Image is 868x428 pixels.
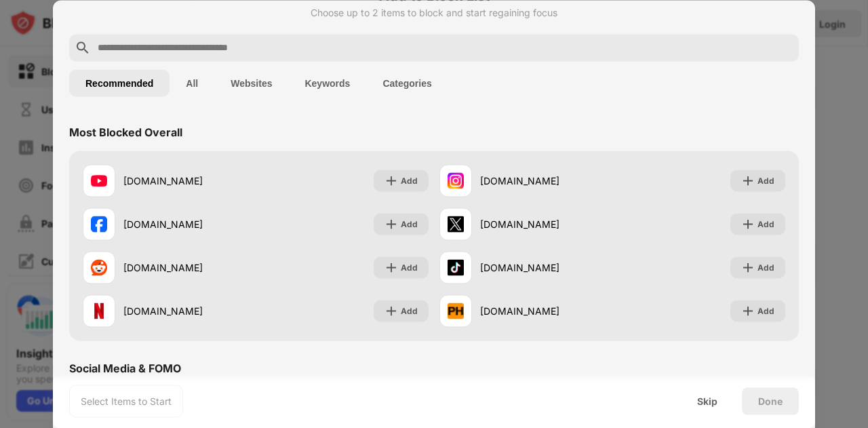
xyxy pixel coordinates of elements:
div: Add [401,260,418,274]
img: favicons [91,303,107,319]
div: Add [757,304,774,317]
div: [DOMAIN_NAME] [480,174,612,188]
div: Skip [697,395,717,406]
img: favicons [448,259,464,275]
div: Add [757,217,774,231]
div: Add [757,260,774,274]
div: Choose up to 2 items to block and start regaining focus [69,7,799,18]
div: [DOMAIN_NAME] [480,260,612,275]
div: Done [758,395,783,406]
div: [DOMAIN_NAME] [123,260,256,275]
img: favicons [91,259,107,275]
img: favicons [91,172,107,189]
button: Recommended [69,69,170,96]
div: Add [401,174,418,187]
div: [DOMAIN_NAME] [480,304,612,318]
button: Websites [214,69,288,96]
div: [DOMAIN_NAME] [480,217,612,231]
img: favicons [91,216,107,232]
div: Social Media & FOMO [69,361,181,374]
div: [DOMAIN_NAME] [123,174,256,188]
div: [DOMAIN_NAME] [123,217,256,231]
div: Most Blocked Overall [69,125,182,138]
button: Categories [366,69,448,96]
div: Select Items to Start [81,394,172,408]
div: Add [401,217,418,231]
div: Add [757,174,774,187]
img: favicons [448,303,464,319]
img: favicons [448,172,464,189]
div: Add [401,304,418,317]
div: [DOMAIN_NAME] [123,304,256,318]
img: favicons [448,216,464,232]
button: All [170,69,214,96]
button: Keywords [288,69,366,96]
img: search.svg [75,39,91,56]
